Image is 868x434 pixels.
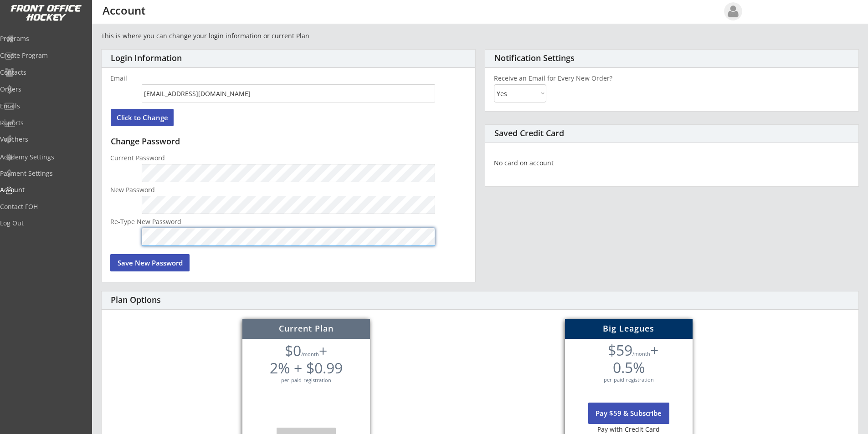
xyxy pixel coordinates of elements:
div: Current Password [110,155,467,161]
div: Change Password [111,137,467,147]
font: $0 [285,341,301,360]
div: /month per paid registration [586,342,672,383]
div: New Password [110,187,467,193]
button: Click to Change [111,109,174,126]
font: + [319,341,327,360]
div: Email [110,75,467,82]
font: 2% + $0.99 [270,358,343,378]
div: Pay with Credit Card [569,425,688,434]
div: /month per paid registration [260,342,353,383]
div: Re-Type New Password [110,219,467,225]
div: Saved Credit Card [494,128,624,138]
font: 0.5% [613,357,645,377]
div: Receive an Email for Every New Order? [494,75,850,82]
div: Current Plan [242,324,370,332]
div: Plan Options [111,295,241,305]
font: + [650,340,658,360]
div: This is where you can change your login information or current Plan [101,31,859,41]
button: Pay $59 & Subscribe [588,403,669,424]
button: Save New Password [110,254,190,271]
div: Login Information [111,53,241,63]
div: Big Leagues [565,324,693,332]
input: Email [142,84,435,102]
font: $59 [608,340,632,360]
div: No card on account [494,158,830,168]
div: Notification Settings [494,53,624,63]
